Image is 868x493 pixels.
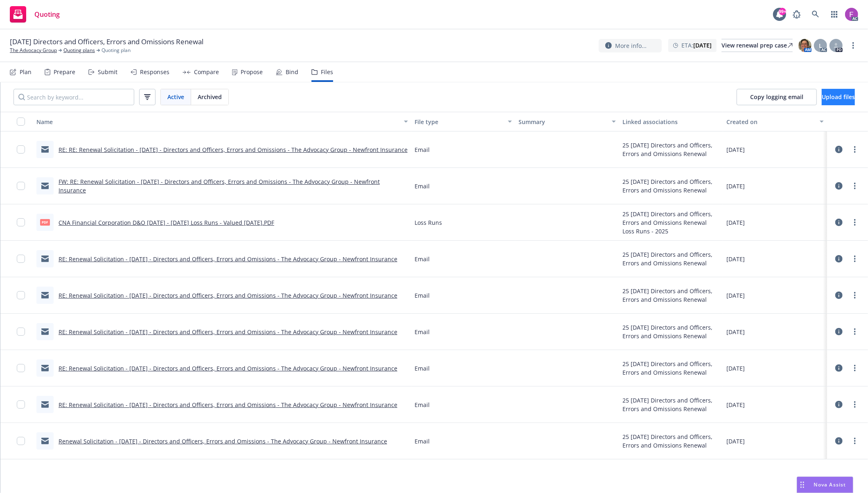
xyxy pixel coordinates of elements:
span: [DATE] [726,400,745,409]
div: 25 [DATE] Directors and Officers, Errors and Omissions Renewal [622,360,720,377]
a: RE: RE: Renewal Solicitation - [DATE] - Directors and Officers, Errors and Omissions - The Advoca... [59,146,408,154]
div: View renewal prep case [721,39,793,52]
div: 25 [DATE] Directors and Officers, Errors and Omissions Renewal [622,396,720,413]
div: Submit [98,69,117,75]
input: Toggle Row Selected [17,364,25,372]
span: L [819,41,822,50]
div: Plan [20,69,32,75]
a: Renewal Solicitation - [DATE] - Directors and Officers, Errors and Omissions - The Advocacy Group... [59,437,387,445]
a: more [848,41,858,50]
input: Toggle Row Selected [17,400,25,409]
a: Report a Bug [789,6,805,23]
span: Nova Assist [814,481,846,488]
span: [DATE] [726,182,745,190]
span: Email [415,255,430,263]
div: Prepare [54,69,75,75]
a: more [850,145,860,154]
input: Toggle Row Selected [17,145,25,154]
div: 99+ [779,8,786,15]
button: Summary [515,112,619,131]
div: 25 [DATE] Directors and Officers, Errors and Omissions Renewal [622,210,720,227]
span: ETA : [681,41,712,50]
a: View renewal prep case [721,39,793,52]
div: Linked associations [622,118,720,126]
div: 25 [DATE] Directors and Officers, Errors and Omissions Renewal [622,432,720,450]
a: CNA Financial Corporation D&O [DATE] - [DATE] Loss Runs - Valued [DATE].PDF [59,219,274,226]
span: Email [415,291,430,300]
a: RE: Renewal Solicitation - [DATE] - Directors and Officers, Errors and Omissions - The Advocacy G... [59,401,397,409]
span: [DATE] [726,145,745,154]
span: Email [415,400,430,409]
div: 25 [DATE] Directors and Officers, Errors and Omissions Renewal [622,141,720,158]
button: Upload files [822,89,855,105]
input: Toggle Row Selected [17,328,25,336]
button: Created on [723,112,827,131]
div: Drag to move [797,477,807,493]
span: [DATE] [726,437,745,446]
div: Responses [140,69,169,75]
div: Propose [241,69,263,75]
span: [DATE] [726,255,745,263]
span: Email [415,364,430,373]
a: more [850,327,860,337]
span: PDF [40,219,50,225]
div: Loss Runs - 2025 [622,227,720,235]
span: [DATE] [726,291,745,300]
span: [DATE] [726,328,745,336]
span: Email [415,145,430,154]
button: Name [33,112,411,131]
input: Toggle Row Selected [17,437,25,445]
span: [DATE] [726,218,745,227]
div: Files [321,69,333,75]
a: more [850,254,860,264]
button: Nova Assist [797,477,853,493]
img: photo [845,8,858,21]
button: Linked associations [619,112,723,131]
input: Toggle Row Selected [17,182,25,190]
a: The Advocacy Group [10,47,57,54]
a: RE: Renewal Solicitation - [DATE] - Directors and Officers, Errors and Omissions - The Advocacy G... [59,255,397,263]
a: Switch app [826,6,843,23]
a: RE: Renewal Solicitation - [DATE] - Directors and Officers, Errors and Omissions - The Advocacy G... [59,328,397,336]
span: Email [415,328,430,336]
input: Toggle Row Selected [17,291,25,299]
span: Quoting [34,11,60,18]
button: Copy logging email [737,89,817,105]
div: Created on [726,118,815,126]
a: more [850,400,860,409]
a: RE: Renewal Solicitation - [DATE] - Directors and Officers, Errors and Omissions - The Advocacy G... [59,364,397,372]
a: more [850,363,860,373]
span: Upload files [822,93,855,101]
input: Select all [17,118,25,126]
span: [DATE] [726,364,745,373]
span: Active [167,93,184,101]
span: Copy logging email [750,93,803,101]
input: Toggle Row Selected [17,218,25,226]
button: File type [411,112,515,131]
img: photo [798,39,812,52]
span: Archived [198,93,222,101]
span: Email [415,437,430,446]
a: more [850,436,860,446]
div: 25 [DATE] Directors and Officers, Errors and Omissions Renewal [622,177,720,194]
span: Loss Runs [415,218,442,227]
button: More info... [599,39,662,52]
input: Search by keyword... [14,89,134,105]
a: FW: RE: Renewal Solicitation - [DATE] - Directors and Officers, Errors and Omissions - The Advoca... [59,178,380,194]
span: Email [415,182,430,190]
div: Compare [194,69,219,75]
span: More info... [615,41,647,50]
a: more [850,217,860,227]
input: Toggle Row Selected [17,255,25,263]
div: 25 [DATE] Directors and Officers, Errors and Omissions Renewal [622,250,720,267]
div: Name [36,118,399,126]
div: File type [415,118,503,126]
div: 25 [DATE] Directors and Officers, Errors and Omissions Renewal [622,323,720,340]
div: Summary [519,118,607,126]
span: Quoting plan [101,47,131,54]
div: 25 [DATE] Directors and Officers, Errors and Omissions Renewal [622,287,720,304]
a: RE: Renewal Solicitation - [DATE] - Directors and Officers, Errors and Omissions - The Advocacy G... [59,292,397,299]
a: more [850,290,860,300]
span: [DATE] Directors and Officers, Errors and Omissions Renewal [10,37,203,47]
a: Quoting plans [63,47,95,54]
